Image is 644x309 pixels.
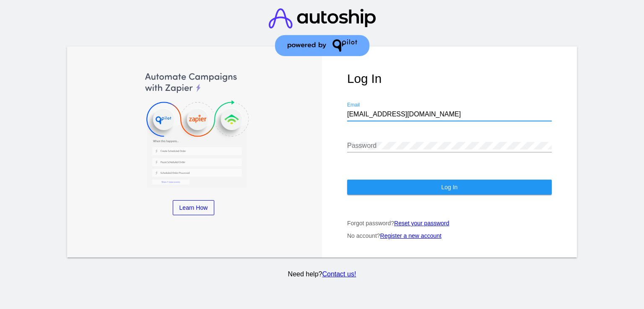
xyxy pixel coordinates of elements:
[322,270,356,278] a: Contact us!
[66,270,579,278] p: Need help?
[347,180,552,195] button: Log In
[294,72,496,188] img: Apply Coupons Automatically to Scheduled Orders with QPilot
[173,200,215,215] a: Learn How
[93,72,295,188] img: Automate Campaigns with Zapier, QPilot and Klaviyo
[347,72,552,86] h1: Log In
[347,111,552,118] input: Email
[179,204,208,211] span: Learn How
[394,220,449,227] a: Reset your password
[347,232,552,239] p: No account?
[441,184,457,191] span: Log In
[380,232,441,239] a: Register a new account
[347,220,552,227] p: Forgot password?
